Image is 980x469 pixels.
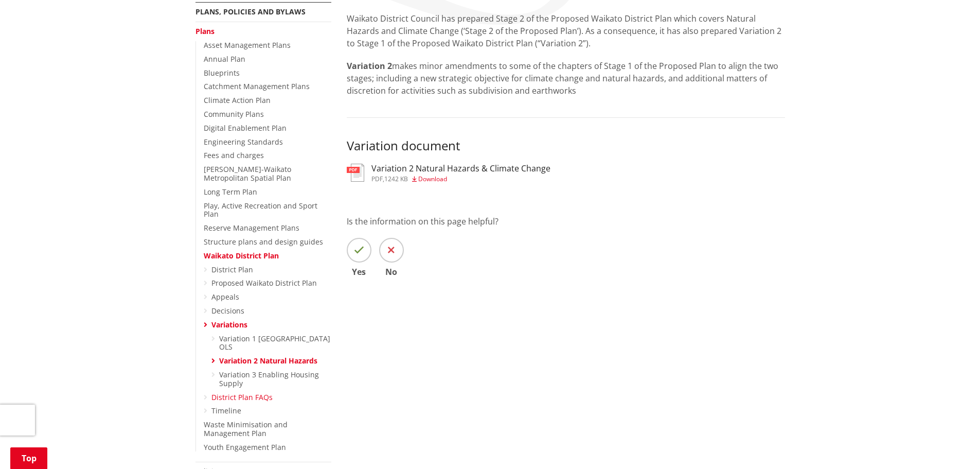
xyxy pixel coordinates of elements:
[204,251,279,260] a: Waikato District Plan
[204,123,287,133] a: Digital Enablement Plan
[195,7,306,16] a: Plans, policies and bylaws
[371,164,550,173] h3: Variation 2 Natural Hazards & Climate Change
[379,268,404,276] span: No
[347,12,785,49] p: Waikato District Council has prepared Stage 2 of the Proposed Waikato District Plan which covers ...
[211,406,241,415] a: Timeline
[204,109,264,119] a: Community Plans
[211,320,247,329] a: Variations
[347,12,785,97] div: makes minor amendments to some of the chapters of Stage 1 of the Proposed Plan to align the two s...
[204,137,283,147] a: Engineering Standards
[195,26,215,36] a: Plans
[933,426,970,463] iframe: Messenger Launcher
[211,292,239,302] a: Appeals
[347,164,364,182] img: document-pdf.svg
[204,68,240,78] a: Blueprints
[204,223,299,233] a: Reserve Management Plans
[347,138,785,153] h3: Variation document
[204,81,310,91] a: Catchment Management Plans
[204,237,323,247] a: Structure plans and design guides
[204,150,264,160] a: Fees and charges
[347,268,371,276] span: Yes
[219,356,317,366] a: Variation 2 Natural Hazards
[211,306,244,316] a: Decisions
[418,175,447,183] span: Download
[204,40,291,50] a: Asset Management Plans
[211,265,253,274] a: District Plan
[204,187,257,197] a: Long Term Plan
[371,176,550,182] div: ,
[347,215,785,228] p: Is the information on this page helpful?
[204,442,286,452] a: Youth Engagement Plan
[204,164,291,183] a: [PERSON_NAME]-Waikato Metropolitan Spatial Plan
[204,54,245,64] a: Annual Plan
[347,60,392,72] strong: Variation 2
[347,164,550,182] a: Variation 2 Natural Hazards & Climate Change pdf,1242 KB Download
[10,447,47,469] a: Top
[219,370,319,388] a: Variation 3 Enabling Housing Supply
[211,278,317,288] a: Proposed Waikato District Plan
[219,334,330,352] a: Variation 1 [GEOGRAPHIC_DATA] OLS
[204,95,271,105] a: Climate Action Plan
[211,392,273,402] a: District Plan FAQs
[204,420,288,438] a: Waste Minimisation and Management Plan
[371,175,383,183] span: pdf
[204,201,317,219] a: Play, Active Recreation and Sport Plan
[384,175,408,183] span: 1242 KB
